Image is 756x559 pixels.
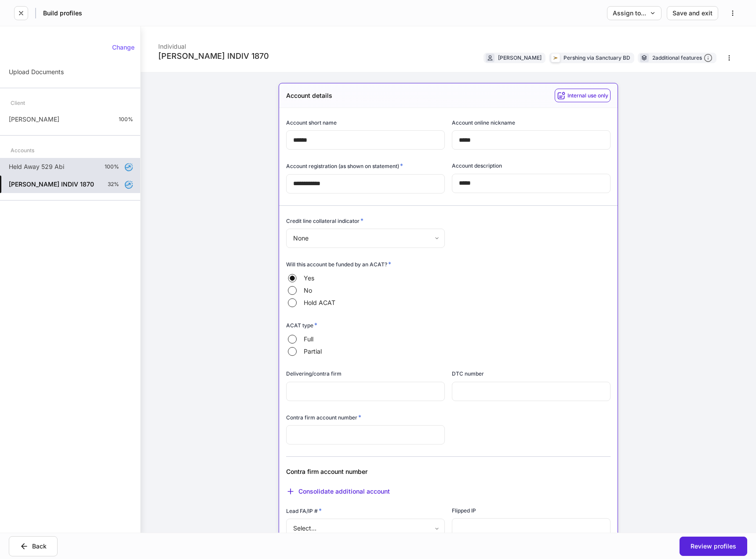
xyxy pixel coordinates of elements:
div: 2 additional features [652,54,712,63]
span: Hold ACAT [304,298,335,307]
div: [PERSON_NAME] INDIV 1870 [158,51,269,61]
span: Yes [304,274,314,283]
div: Pershing via Sanctuary BD [563,54,630,62]
div: Individual [158,37,269,51]
div: Assign to... [613,10,656,16]
h6: Internal use only [567,91,608,100]
p: 100% [119,116,133,123]
p: 100% [105,163,119,170]
div: Review profiles [691,543,736,549]
span: No [304,286,312,295]
p: Upload Documents [9,68,64,76]
h6: Account short name [286,118,337,127]
h5: Build profiles [43,9,82,18]
div: Change [112,44,134,50]
div: Back [20,542,47,551]
button: Change [106,40,140,54]
div: Contra firm account number [286,467,500,476]
h6: Lead FA/IP # [286,506,322,515]
div: Save and exit [672,10,712,16]
h6: Will this account be funded by an ACAT? [286,260,391,269]
h6: ACAT type [286,321,317,330]
div: [PERSON_NAME] [498,54,542,62]
h5: Account details [286,91,332,100]
div: Accounts [11,143,34,158]
h6: Credit line collateral indicator [286,216,363,225]
p: Held Away 529 Abi [9,162,64,171]
h6: Account registration (as shown on statement) [286,161,403,170]
button: Review profiles [680,537,747,556]
div: Select... [286,519,444,538]
h6: DTC number [452,369,484,378]
h5: [PERSON_NAME] INDIV 1870 [9,180,94,189]
button: Save and exit [667,6,718,20]
h6: Flipped IP [452,506,476,515]
h6: Contra firm account number [286,413,361,422]
div: None [286,229,444,248]
div: Client [11,95,25,111]
button: Consolidate additional account [286,487,390,496]
span: Partial [304,347,322,356]
button: Back [9,536,58,556]
p: 32% [108,181,119,188]
button: Assign to... [607,6,661,20]
h6: Account description [452,161,502,170]
span: Full [304,335,313,344]
h6: Delivering/contra firm [286,369,342,378]
p: [PERSON_NAME] [9,115,59,124]
h6: Account online nickname [452,118,515,127]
